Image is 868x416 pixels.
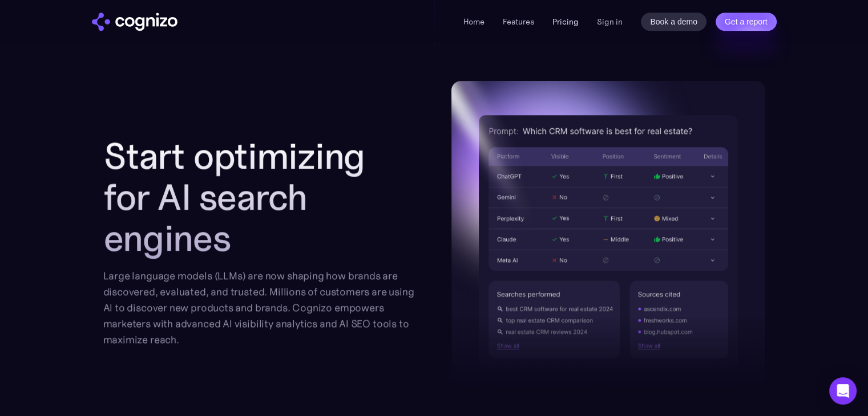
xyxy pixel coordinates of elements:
[829,377,857,405] div: Open Intercom Messenger
[716,13,777,31] a: Get a report
[103,136,417,259] h2: Start optimizing for AI search engines
[641,13,706,31] a: Book a demo
[103,268,417,348] div: Large language models (LLMs) are now shaping how brands are discovered, evaluated, and trusted. M...
[463,17,485,27] a: Home
[92,13,177,31] a: home
[552,17,579,27] a: Pricing
[92,13,177,31] img: cognizo logo
[503,17,534,27] a: Features
[597,15,623,28] a: Sign in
